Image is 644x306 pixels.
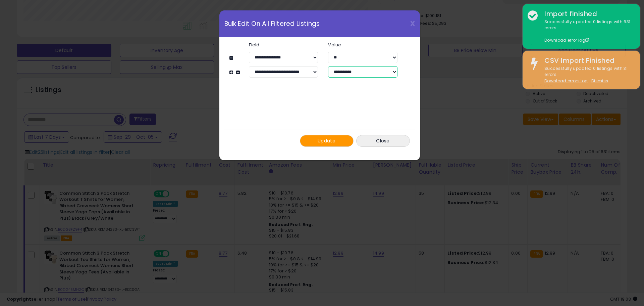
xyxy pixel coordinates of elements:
div: CSV Import Finished [539,56,635,65]
div: Successfully updated 0 listings with 631 errors. [539,19,635,44]
u: Dismiss [591,78,608,84]
div: Import finished [539,9,635,19]
label: Field [244,43,323,47]
span: Update [318,137,335,144]
span: Bulk Edit On All Filtered Listings [224,20,320,27]
span: X [410,19,415,28]
a: Download error log [544,37,589,43]
div: Successfully updated 0 listings with 31 errors. [539,65,635,84]
button: Close [356,135,410,147]
a: Download errors log [544,78,588,84]
label: Value [323,43,402,47]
